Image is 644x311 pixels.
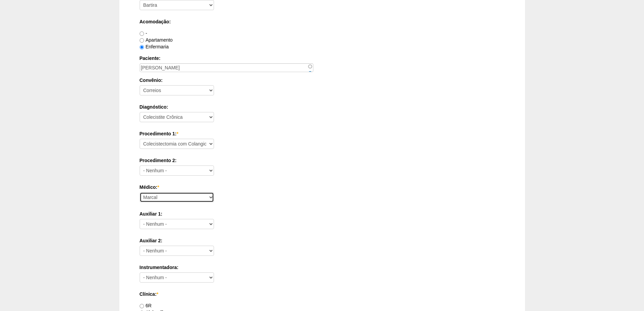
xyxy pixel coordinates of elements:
[140,31,144,36] input: -
[140,130,505,137] label: Procedimento 1:
[140,38,144,43] input: Apartamento
[140,77,505,84] label: Convênio:
[157,184,159,190] span: Este campo é obrigatório.
[140,37,173,43] label: Apartamento
[140,30,147,36] label: -
[140,291,505,297] label: Clínica:
[140,210,505,217] label: Auxiliar 1:
[157,291,158,297] span: Este campo é obrigatório.
[176,131,178,136] span: Este campo é obrigatório.
[140,45,144,49] input: Enfermaria
[140,44,169,49] label: Enfermaria
[140,303,152,308] label: 6R
[140,304,144,308] input: 6R
[140,104,505,110] label: Diagnóstico:
[140,55,505,62] label: Paciente:
[140,237,505,244] label: Auxiliar 2:
[140,184,505,191] label: Médico:
[140,264,505,271] label: Instrumentadora:
[140,18,505,25] label: Acomodação:
[140,157,505,164] label: Procedimento 2:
